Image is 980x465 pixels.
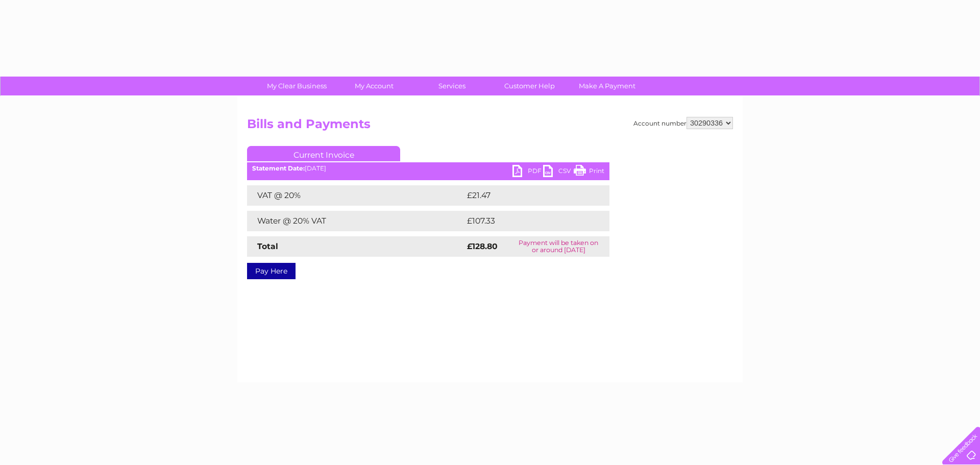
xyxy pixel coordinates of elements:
a: Services [410,77,494,95]
td: £107.33 [464,211,590,231]
div: Account number [633,117,733,129]
b: Statement Date: [252,164,305,172]
td: VAT @ 20% [247,185,464,206]
a: My Clear Business [255,77,339,95]
td: £21.47 [464,185,587,206]
strong: Total [257,241,278,251]
strong: £128.80 [467,241,498,251]
a: Current Invoice [247,146,400,161]
a: Make A Payment [565,77,649,95]
a: Pay Here [247,263,296,279]
a: My Account [332,77,416,95]
a: CSV [543,165,574,180]
a: Print [574,165,604,180]
h2: Bills and Payments [247,117,733,136]
a: Customer Help [487,77,572,95]
a: PDF [512,165,543,180]
td: Payment will be taken on or around [DATE] [507,236,609,257]
td: Water @ 20% VAT [247,211,464,231]
div: [DATE] [247,165,609,172]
